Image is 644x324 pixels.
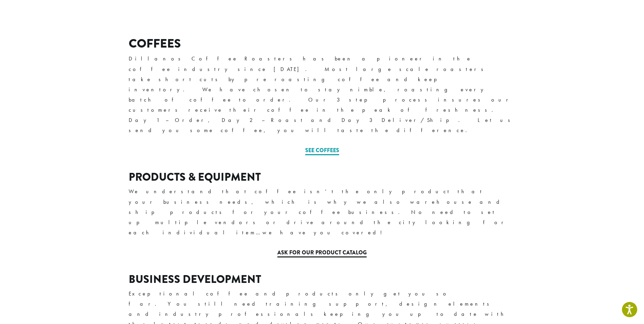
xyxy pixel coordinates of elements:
[129,54,516,136] p: Dillanos Coffee Roasters has been a pioneer in the coffee industry since [DATE]. Most large scale...
[129,171,516,184] h3: PRODUCTS & EQUIPMENT
[305,146,339,155] a: See Coffees
[129,36,516,51] h2: COFFEES
[277,249,367,257] a: Ask for our Product Catalog
[129,186,516,237] p: We understand that coffee isn’t the only product that your business needs, which is why we also w...
[129,271,261,287] strong: BUSINESS DEVELOPMENT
